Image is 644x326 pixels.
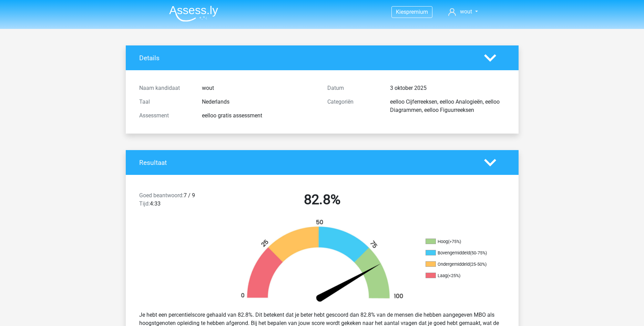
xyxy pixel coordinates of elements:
[460,8,472,15] span: wout
[139,54,474,62] h4: Details
[426,261,494,267] li: Ondergemiddeld
[426,273,494,279] li: Laag
[396,9,406,15] span: Kies
[197,112,322,120] div: eelloo gratis assessment
[139,192,184,199] span: Goed beantwoord:
[447,273,460,278] div: (<25%)
[322,84,385,92] div: Datum
[446,8,480,16] a: wout
[470,262,487,267] div: (25-50%)
[197,98,322,106] div: Nederlands
[134,98,197,106] div: Taal
[392,7,432,17] a: Kiespremium
[134,191,228,211] div: 7 / 9 4:33
[322,98,385,114] div: Categoriën
[233,191,411,208] h2: 82.8%
[385,84,510,92] div: 3 oktober 2025
[139,200,150,207] span: Tijd:
[385,98,510,114] div: eelloo Cijferreeksen, eelloo Analogieën, eelloo Diagrammen, eelloo Figuurreeksen
[470,250,487,255] div: (50-75%)
[426,239,494,245] li: Hoog
[134,112,197,120] div: Assessment
[197,84,322,92] div: wout
[139,159,474,167] h4: Resultaat
[134,84,197,92] div: Naam kandidaat
[426,250,494,256] li: Bovengemiddeld
[169,6,218,22] img: Assessly
[448,239,461,244] div: (>75%)
[229,219,415,305] img: 83.468b19e7024c.png
[406,9,428,15] span: premium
